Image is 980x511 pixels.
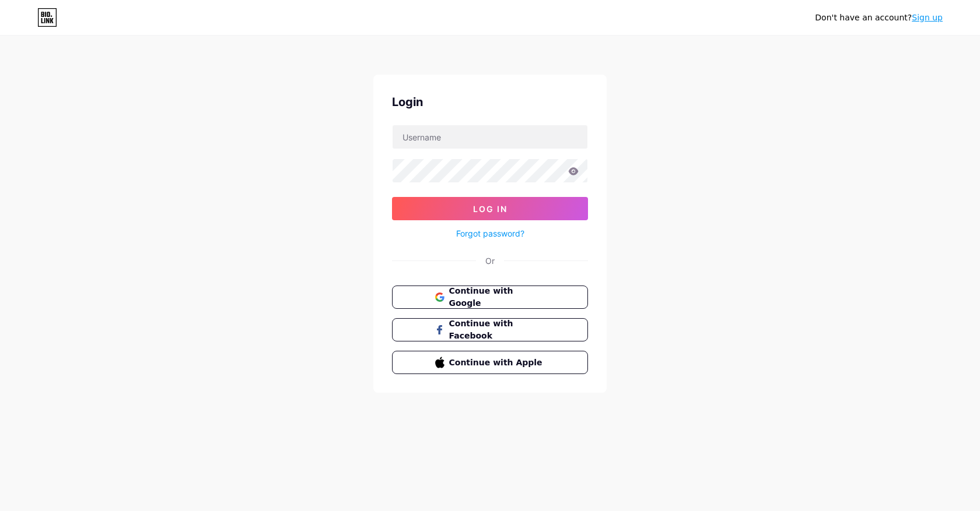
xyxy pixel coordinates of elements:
[449,357,545,369] span: Continue with Apple
[392,351,588,374] button: Continue with Apple
[449,285,545,309] span: Continue with Google
[912,13,943,22] a: Sign up
[392,93,588,111] div: Login
[392,318,588,341] button: Continue with Facebook
[815,12,943,24] div: Don't have an account?
[456,227,524,239] a: Forgot password?
[393,125,587,149] input: Username
[392,197,588,220] button: Log In
[473,204,508,214] span: Log In
[485,255,495,267] div: Or
[392,286,588,309] button: Continue with Google
[449,318,545,342] span: Continue with Facebook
